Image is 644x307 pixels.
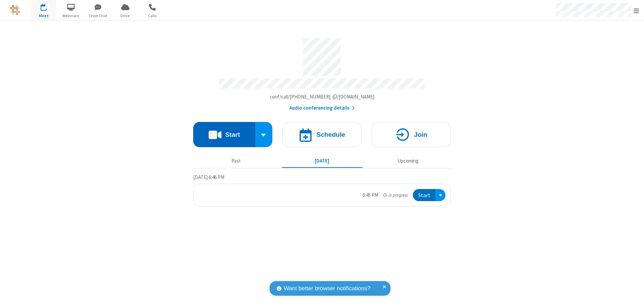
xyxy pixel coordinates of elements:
[363,191,378,199] div: 6:45 PM
[435,189,445,201] div: Open menu
[282,122,362,147] button: Schedule
[282,155,363,167] button: [DATE]
[58,13,84,19] span: Webinars
[193,122,255,147] button: Start
[270,93,375,101] button: Copy my meeting room linkCopy my meeting room link
[383,192,408,198] em: in progress
[270,94,375,100] span: Copy my meeting room link
[193,33,451,112] section: Account details
[284,284,370,293] span: Want better browser notifications?
[316,131,345,138] h4: Schedule
[193,174,224,180] span: [DATE] 6:46 PM
[140,13,165,19] span: Calls
[193,173,451,207] section: Today's Meetings
[255,122,273,147] div: Start conference options
[225,131,240,138] h4: Start
[196,155,277,167] button: Past
[413,189,435,201] button: Start
[31,13,56,19] span: Meet
[289,104,355,112] button: Audio conferencing details
[86,13,111,19] span: Team Chat
[113,13,138,19] span: Drive
[414,131,427,138] h4: Join
[10,5,20,15] img: QA Selenium DO NOT DELETE OR CHANGE
[372,122,451,147] button: Join
[45,4,50,9] div: 1
[368,155,448,167] button: Upcoming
